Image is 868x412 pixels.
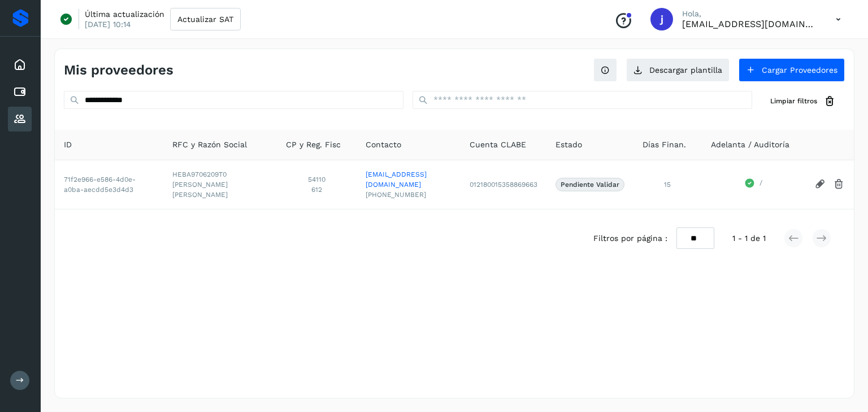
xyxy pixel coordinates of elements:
[711,178,796,191] div: /
[761,91,845,112] button: Limpiar filtros
[170,8,241,30] button: Actualizar SAT
[711,139,789,151] span: Adelanta / Auditoría
[8,80,32,104] div: Cuentas por pagar
[64,139,72,151] span: ID
[286,185,348,195] span: 612
[8,52,32,77] div: Inicio
[177,15,233,23] span: Actualizar SAT
[593,233,667,244] span: Filtros por página :
[555,139,582,151] span: Estado
[770,96,817,106] span: Limpiar filtros
[172,179,268,200] span: [PERSON_NAME] [PERSON_NAME]
[172,169,268,179] span: HEBA9706209T0
[366,139,401,151] span: Contacto
[366,190,452,200] span: [PHONE_NUMBER]
[626,58,730,82] button: Descargar plantilla
[286,139,341,151] span: CP y Reg. Fisc
[55,160,163,209] td: 71f2e966-e586-4d0e-a0ba-aecdd5e3d4d3
[643,139,686,151] span: Días Finan.
[732,233,766,244] span: 1 - 1 de 1
[664,181,671,189] span: 15
[85,9,164,19] p: Última actualización
[561,181,619,189] p: Pendiente Validar
[682,9,818,19] p: Hola,
[470,139,526,151] span: Cuenta CLABE
[64,62,173,78] h4: Mis proveedores
[366,169,452,190] a: [EMAIL_ADDRESS][DOMAIN_NAME]
[739,58,845,82] button: Cargar Proveedores
[286,174,348,185] span: 54110
[461,160,546,209] td: 012180015358869663
[682,19,818,29] p: jrodriguez@kalapata.co
[172,139,247,151] span: RFC y Razón Social
[8,107,32,132] div: Proveedores
[85,19,131,29] p: [DATE] 10:14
